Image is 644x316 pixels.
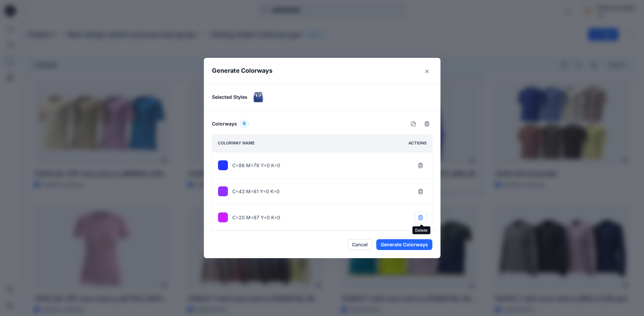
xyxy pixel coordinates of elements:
header: Generate Colorways [204,58,440,83]
p: C=20 M=87 Y=0 K=0 [232,214,280,221]
span: 9 [243,120,246,128]
p: Colorway name [218,140,255,147]
p: C=86 M=79 Y=0 K=0 [232,162,280,169]
button: Close [422,66,432,77]
p: Actions [408,140,427,147]
h6: Colorways [212,120,237,128]
p: Selected Styles [212,93,247,100]
button: Generate Colorways [376,239,432,250]
button: Cancel [348,239,372,250]
img: 131531_Sport bra MEDIUM SUPPORT_SMS_3D [253,92,263,102]
p: C=43 M=81 Y=0 K=0 [232,188,280,195]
